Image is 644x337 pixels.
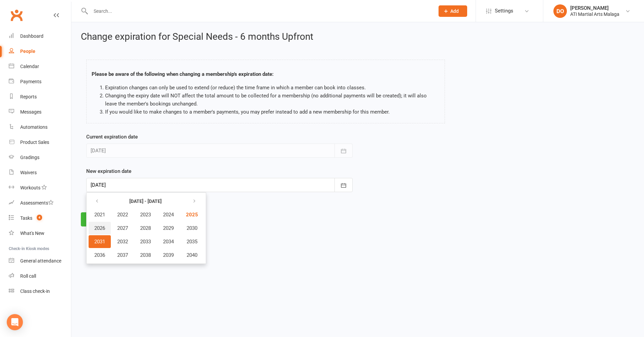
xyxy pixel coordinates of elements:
[117,212,128,218] span: 2022
[163,252,174,258] span: 2039
[9,195,71,211] a: Assessments
[89,208,111,221] button: 2021
[180,208,204,221] button: 2025
[9,59,71,74] a: Calendar
[20,288,50,294] div: Class check-in
[111,208,134,221] button: 2022
[20,49,35,54] div: People
[9,253,71,269] a: General attendance kiosk mode
[111,235,134,248] button: 2032
[570,5,619,11] div: [PERSON_NAME]
[9,44,71,59] a: People
[92,71,273,77] strong: Please be aware of the following when changing a membership's expiration date:
[439,5,467,17] button: Add
[86,133,138,141] label: Current expiration date
[163,239,174,245] span: 2034
[20,33,43,39] div: Dashboard
[20,64,39,69] div: Calendar
[495,3,513,19] span: Settings
[89,235,111,248] button: 2031
[140,252,151,258] span: 2038
[9,180,71,195] a: Workouts
[570,11,619,17] div: ATI Martial Arts Malaga
[111,249,134,262] button: 2037
[9,211,71,226] a: Tasks 4
[129,198,162,204] strong: [DATE] - [DATE]
[20,170,37,175] div: Waivers
[134,208,157,221] button: 2023
[105,92,440,108] li: Changing the expiry date will NOT affect the total amount to be collected for a membership (no ad...
[94,225,105,231] span: 2026
[180,249,204,262] button: 2040
[20,124,47,130] div: Automations
[81,212,112,226] button: Save
[140,212,151,218] span: 2023
[9,269,71,284] a: Roll call
[111,222,134,235] button: 2027
[37,215,42,220] span: 4
[20,94,37,99] div: Reports
[117,239,128,245] span: 2032
[9,135,71,150] a: Product Sales
[134,249,157,262] button: 2038
[94,239,105,245] span: 2031
[20,185,40,190] div: Workouts
[20,109,41,115] div: Messages
[9,150,71,165] a: Gradings
[180,222,204,235] button: 2030
[9,104,71,120] a: Messages
[9,89,71,104] a: Reports
[105,84,440,92] li: Expiration changes can only be used to extend (or reduce) the time frame in which a member can bo...
[134,222,157,235] button: 2028
[94,212,105,218] span: 2021
[117,225,128,231] span: 2027
[20,231,44,236] div: What's New
[89,249,111,262] button: 2036
[140,239,151,245] span: 2033
[86,167,131,175] label: New expiration date
[8,7,25,24] a: Clubworx
[9,74,71,89] a: Payments
[9,284,71,299] a: Class kiosk mode
[117,252,128,258] span: 2037
[9,120,71,135] a: Automations
[163,212,174,218] span: 2024
[186,212,198,218] span: 2025
[20,273,36,279] div: Roll call
[9,226,71,241] a: What's New
[9,165,71,180] a: Waivers
[105,108,440,116] li: If you would like to make changes to a member's payments, you may prefer instead to add a new mem...
[134,235,157,248] button: 2033
[450,8,459,14] span: Add
[163,225,174,231] span: 2029
[187,239,197,245] span: 2035
[157,249,180,262] button: 2039
[180,235,204,248] button: 2035
[157,235,180,248] button: 2034
[140,225,151,231] span: 2028
[94,252,105,258] span: 2036
[9,29,71,44] a: Dashboard
[81,32,635,42] h2: Change expiration for Special Needs - 6 months Upfront
[7,314,23,330] div: Open Intercom Messenger
[187,252,197,258] span: 2040
[187,225,197,231] span: 2030
[20,155,39,160] div: Gradings
[89,6,430,16] input: Search...
[20,200,54,206] div: Assessments
[553,4,567,18] div: DO
[20,140,49,145] div: Product Sales
[20,258,61,264] div: General attendance
[157,208,180,221] button: 2024
[20,215,32,221] div: Tasks
[89,222,111,235] button: 2026
[20,79,41,84] div: Payments
[157,222,180,235] button: 2029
